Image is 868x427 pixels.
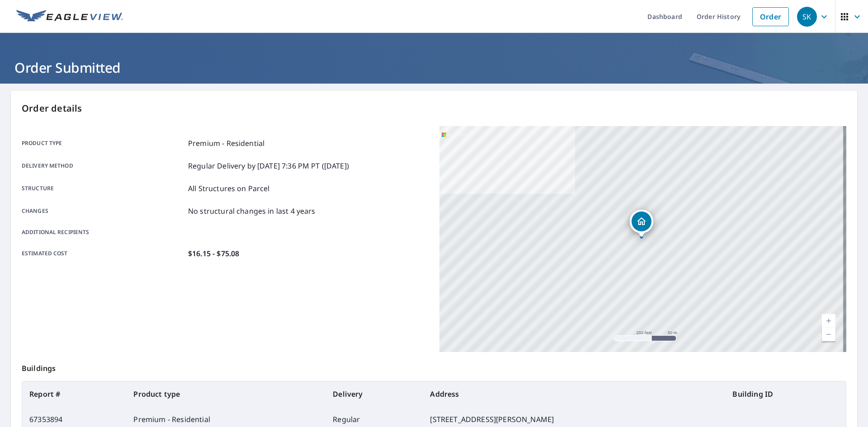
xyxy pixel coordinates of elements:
[188,206,316,216] p: No structural changes in last 4 years
[22,138,184,149] p: Product type
[22,381,126,407] th: Report #
[22,206,184,216] p: Changes
[822,314,835,328] a: Current Level 17, Zoom In
[188,248,239,259] p: $16.15 - $75.08
[630,210,653,238] div: Dropped pin, building 1, Residential property, 23012 E Bailey Pl Aurora, CO 80016
[797,7,817,27] div: SK
[22,248,184,259] p: Estimated cost
[752,7,789,26] a: Order
[22,102,846,115] p: Order details
[22,352,846,381] p: Buildings
[22,160,184,171] p: Delivery method
[325,381,423,407] th: Delivery
[822,328,835,341] a: Current Level 17, Zoom Out
[16,10,123,23] img: EV Logo
[725,381,846,407] th: Building ID
[22,228,184,236] p: Additional recipients
[188,138,264,149] p: Premium - Residential
[188,183,270,194] p: All Structures on Parcel
[11,58,857,77] h1: Order Submitted
[188,160,349,171] p: Regular Delivery by [DATE] 7:36 PM PT ([DATE])
[22,183,184,194] p: Structure
[126,381,325,407] th: Product type
[423,381,725,407] th: Address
